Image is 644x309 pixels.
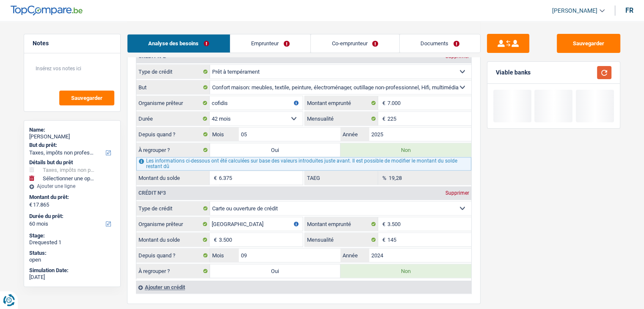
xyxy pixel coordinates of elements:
[33,40,112,47] h5: Notes
[29,232,115,239] div: Stage:
[210,171,219,185] span: €
[127,34,230,52] a: Analyse des besoins
[378,233,387,246] span: €
[136,248,210,262] label: Depuis quand ?
[369,127,471,141] input: AAAA
[29,183,115,189] div: Ajouter une ligne
[305,171,378,185] label: TAEG
[136,157,471,171] div: Les informations ci-dessous ont été calculées sur base des valeurs introduites juste avant. Il es...
[136,54,168,59] div: Crédit nº2
[305,112,378,125] label: Mensualité
[305,233,378,246] label: Mensualité
[305,217,378,231] label: Montant emprunté
[443,54,471,59] div: Supprimer
[71,95,102,101] span: Sauvegarder
[136,80,210,94] label: But
[400,34,480,52] a: Documents
[210,233,219,246] span: €
[136,96,210,110] label: Organisme prêteur
[340,264,471,278] label: Non
[29,142,113,149] label: But du prêt:
[29,257,115,263] div: open
[29,133,115,140] div: [PERSON_NAME]
[210,248,239,262] label: Mois
[311,34,399,52] a: Co-emprunteur
[305,96,378,110] label: Montant emprunté
[29,201,32,208] span: €
[136,65,210,78] label: Type de crédit
[136,217,210,231] label: Organisme prêteur
[340,248,369,262] label: Année
[29,239,115,246] div: Drequested 1
[557,34,620,53] button: Sauvegarder
[210,143,341,157] label: Oui
[496,69,531,76] div: Viable banks
[136,171,210,185] label: Montant du solde
[239,127,341,141] input: MM
[552,7,597,14] span: [PERSON_NAME]
[378,96,387,110] span: €
[378,217,387,231] span: €
[239,248,341,262] input: MM
[136,281,471,293] div: Ajouter un crédit
[59,91,114,105] button: Sauvegarder
[29,194,113,201] label: Montant du prêt:
[29,127,115,133] div: Name:
[11,6,83,16] img: TopCompare Logo
[378,112,387,125] span: €
[378,171,389,185] span: %
[545,4,605,18] a: [PERSON_NAME]
[340,143,471,157] label: Non
[136,143,210,157] label: À regrouper ?
[443,190,471,196] div: Supprimer
[340,127,369,141] label: Année
[29,213,113,220] label: Durée du prêt:
[29,274,115,281] div: [DATE]
[210,127,239,141] label: Mois
[136,190,168,196] div: Crédit nº3
[369,248,471,262] input: AAAA
[136,127,210,141] label: Depuis quand ?
[29,267,115,274] div: Simulation Date:
[136,201,210,215] label: Type de crédit
[29,159,115,166] div: Détails but du prêt
[136,233,210,246] label: Montant du solde
[625,6,633,14] div: fr
[136,264,210,278] label: À regrouper ?
[29,250,115,257] div: Status:
[136,112,210,125] label: Durée
[210,264,341,278] label: Oui
[230,34,310,52] a: Emprunteur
